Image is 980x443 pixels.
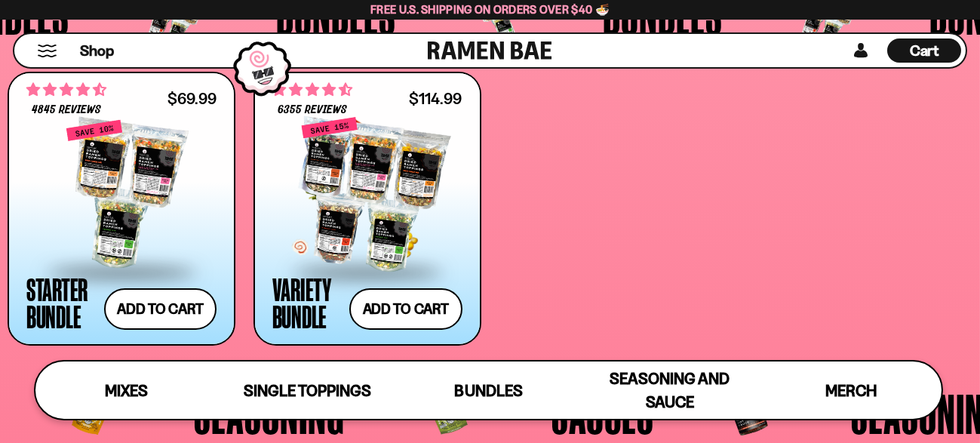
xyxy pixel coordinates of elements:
span: 4.63 stars [272,80,352,100]
span: Free U.S. Shipping on Orders over $40 🍜 [370,2,610,17]
a: Seasoning and Sauce [579,361,760,419]
div: Starter Bundle [26,275,97,330]
span: Single Toppings [244,381,371,400]
button: Add to cart [104,288,217,330]
span: Merch [825,381,876,400]
a: 4.71 stars 4845 reviews $69.99 Starter Bundle Add to cart [8,72,235,346]
a: 4.63 stars 6355 reviews $114.99 Variety Bundle Add to cart [253,72,481,346]
a: Single Toppings [217,361,398,419]
a: Bundles [398,361,579,419]
span: Shop [80,41,114,61]
span: 4.71 stars [26,80,106,100]
span: 4845 reviews [32,104,101,116]
a: Mixes [35,361,217,419]
div: Variety Bundle [272,275,342,330]
a: Merch [760,361,942,419]
span: Bundles [455,381,523,400]
span: Mixes [105,381,148,400]
div: $114.99 [409,91,462,106]
div: Cart [887,34,961,67]
span: 6355 reviews [278,104,347,116]
div: $69.99 [167,91,217,106]
span: Seasoning and Sauce [610,369,730,411]
button: Add to cart [349,288,462,330]
button: Mobile Menu Trigger [37,45,57,57]
a: Shop [80,38,114,63]
span: Cart [910,42,939,60]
